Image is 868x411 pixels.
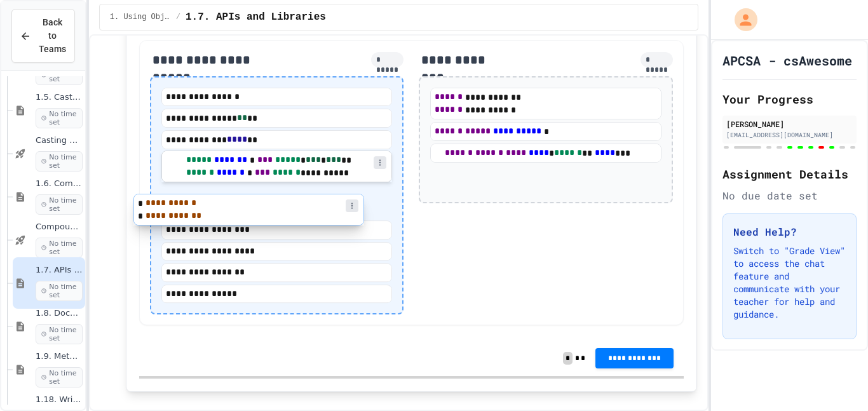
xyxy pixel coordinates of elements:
span: No time set [36,324,83,344]
span: 1. Using Objects and Methods [110,12,171,22]
span: / [176,12,180,22]
span: No time set [36,108,83,128]
span: 1.8. Documentation with Comments and Preconditions [36,308,83,319]
span: No time set [36,194,83,215]
button: Back to Teams [11,9,75,63]
span: No time set [36,281,83,301]
span: Back to Teams [39,16,66,56]
h2: Assignment Details [722,165,857,183]
span: Casting and Ranges of variables - Quiz [36,135,83,146]
span: No time set [36,151,83,172]
p: Switch to "Grade View" to access the chat feature and communicate with your teacher for help and ... [733,245,846,321]
h2: Your Progress [722,90,857,108]
div: [PERSON_NAME] [726,118,853,130]
span: 1.7. APIs and Libraries [186,10,326,25]
div: [EMAIL_ADDRESS][DOMAIN_NAME] [726,130,853,140]
div: No due date set [722,188,857,203]
span: No time set [36,238,83,258]
h3: Need Help? [733,224,846,239]
h1: APCSA - csAwesome [722,51,852,69]
span: 1.6. Compound Assignment Operators [36,179,83,189]
span: 1.18. Write Code Practice 1.1-1.6 [36,394,83,405]
span: 1.5. Casting and Ranges of Values [36,92,83,103]
span: No time set [36,367,83,387]
span: 1.9. Method Signatures [36,351,83,362]
span: 1.7. APIs and Libraries [36,265,83,276]
span: Compound assignment operators - Quiz [36,222,83,232]
div: My Account [721,5,761,34]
